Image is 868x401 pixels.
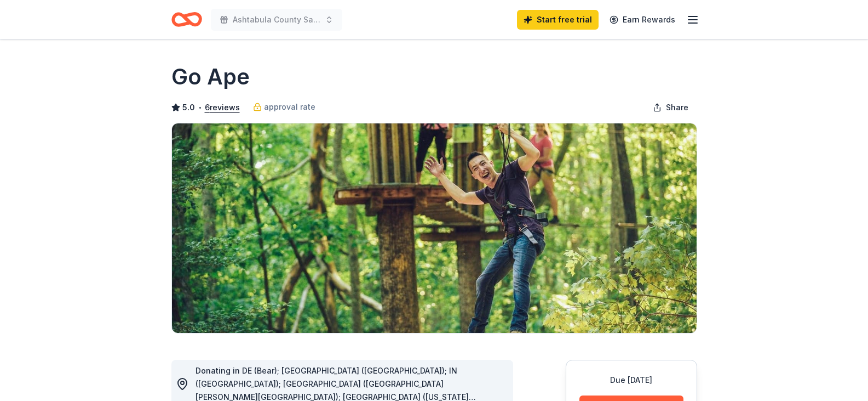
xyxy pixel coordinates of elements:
[644,97,697,118] button: Share
[172,123,697,333] img: Image for Go Ape
[198,103,202,112] span: •
[171,7,202,32] a: Home
[233,13,320,26] span: Ashtabula County Saddlehorse Committee Raffle
[603,10,682,30] a: Earn Rewards
[517,10,599,30] a: Start free trial
[264,100,315,114] span: approval rate
[579,374,683,387] div: Due [DATE]
[171,61,250,92] h1: Go Ape
[253,100,315,114] a: approval rate
[182,101,195,114] span: 5.0
[211,9,342,31] button: Ashtabula County Saddlehorse Committee Raffle
[205,101,240,114] button: 6reviews
[666,101,688,114] span: Share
